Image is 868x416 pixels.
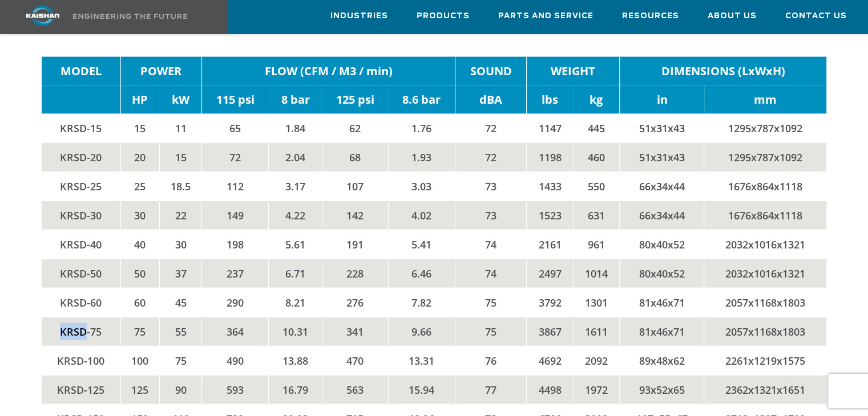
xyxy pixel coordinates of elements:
[527,317,573,346] td: 3867
[202,172,269,201] td: 112
[159,288,202,317] td: 45
[455,57,527,85] td: SOUND
[269,85,322,114] td: 8 bar
[322,259,388,288] td: 228
[708,10,757,23] span: About Us
[330,10,388,23] span: Industries
[322,172,388,201] td: 107
[527,85,573,114] td: lbs
[573,201,619,230] td: 631
[159,143,202,172] td: 15
[42,143,120,172] td: KRSD-20
[269,143,322,172] td: 2.04
[322,201,388,230] td: 142
[704,346,826,376] td: 2261x1219x1575
[785,1,847,31] a: Contact Us
[202,259,269,288] td: 237
[708,1,757,31] a: About Us
[159,85,202,114] td: kW
[785,10,847,23] span: Contact Us
[704,259,826,288] td: 2032x1016x1321
[622,10,679,23] span: Resources
[202,114,269,143] td: 65
[573,114,619,143] td: 445
[159,346,202,376] td: 75
[269,346,322,376] td: 13.88
[573,230,619,259] td: 961
[202,317,269,346] td: 364
[573,143,619,172] td: 460
[455,317,527,346] td: 75
[527,201,573,230] td: 1523
[622,1,679,31] a: Resources
[202,346,269,376] td: 490
[388,230,455,259] td: 5.41
[120,57,202,85] td: POWER
[620,230,704,259] td: 80x40x52
[159,259,202,288] td: 37
[269,288,322,317] td: 8.21
[417,10,470,23] span: Products
[322,288,388,317] td: 276
[120,376,159,405] td: 125
[455,85,527,114] td: dBA
[42,114,120,143] td: KRSD-15
[120,85,159,114] td: HP
[120,288,159,317] td: 60
[527,288,573,317] td: 3792
[498,10,594,23] span: Parts and Service
[388,143,455,172] td: 1.93
[620,346,704,376] td: 89x48x62
[120,114,159,143] td: 15
[42,57,120,85] td: MODEL
[573,317,619,346] td: 1611
[527,114,573,143] td: 1147
[202,376,269,405] td: 593
[269,114,322,143] td: 1.84
[620,172,704,201] td: 66x34x44
[120,346,159,376] td: 100
[42,230,120,259] td: KRSD-40
[455,201,527,230] td: 73
[620,288,704,317] td: 81x46x71
[42,346,120,376] td: KRSD-100
[159,230,202,259] td: 30
[573,376,619,405] td: 1972
[527,230,573,259] td: 2161
[159,376,202,405] td: 90
[120,172,159,201] td: 25
[388,288,455,317] td: 7.82
[573,259,619,288] td: 1014
[527,259,573,288] td: 2497
[455,230,527,259] td: 74
[159,172,202,201] td: 18.5
[620,259,704,288] td: 80x40x52
[455,143,527,172] td: 72
[620,57,827,85] td: DIMENSIONS (LxWxH)
[322,317,388,346] td: 341
[455,376,527,405] td: 77
[527,143,573,172] td: 1198
[388,114,455,143] td: 1.76
[620,317,704,346] td: 81x46x71
[120,143,159,172] td: 20
[455,288,527,317] td: 75
[159,317,202,346] td: 55
[620,201,704,230] td: 66x34x44
[573,346,619,376] td: 2092
[322,85,388,114] td: 125 psi
[455,346,527,376] td: 76
[42,259,120,288] td: KRSD-50
[322,230,388,259] td: 191
[527,57,620,85] td: WEIGHT
[269,317,322,346] td: 10.31
[417,1,470,31] a: Products
[620,376,704,405] td: 93x52x65
[42,376,120,405] td: KRSD-125
[527,376,573,405] td: 4498
[42,317,120,346] td: KRSD-75
[269,376,322,405] td: 16.79
[455,259,527,288] td: 74
[388,317,455,346] td: 9.66
[498,1,594,31] a: Parts and Service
